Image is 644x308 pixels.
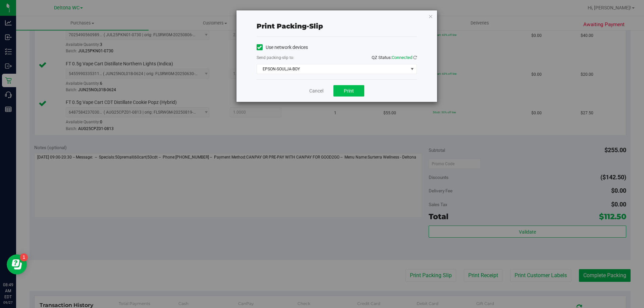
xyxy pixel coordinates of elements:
[257,44,308,51] label: Use network devices
[344,88,354,94] span: Print
[257,55,294,61] label: Send packing-slip to:
[333,85,364,97] button: Print
[372,55,417,60] span: QZ Status:
[7,254,27,274] iframe: Resource center
[257,22,323,30] span: Print packing-slip
[20,253,28,261] iframe: Resource center unread badge
[392,55,412,60] span: Connected
[408,64,416,74] span: select
[309,87,323,95] a: Cancel
[257,64,408,74] span: EPSON-SOULJA-BOY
